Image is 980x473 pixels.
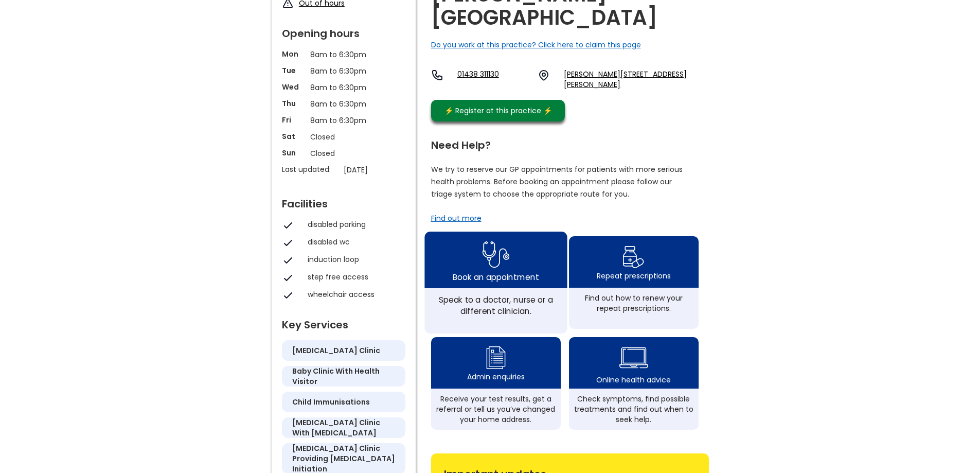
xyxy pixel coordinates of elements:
p: [DATE] [344,164,411,176]
div: Online health advice [596,375,671,385]
div: Need Help? [431,135,699,150]
div: Book an appointment [453,271,539,282]
p: Sat [282,131,305,142]
div: Key Services [282,314,405,330]
h5: [MEDICAL_DATA] clinic with [MEDICAL_DATA] [292,417,395,438]
a: Find out more [431,213,482,223]
div: Speak to a doctor, nurse or a different clinician. [430,294,561,317]
a: Do you work at this practice? Click here to claim this page [431,40,641,50]
h5: child immunisations [292,397,370,407]
div: Admin enquiries [467,372,525,382]
div: wheelchair access [308,289,400,300]
p: Last updated: [282,164,338,174]
div: Check symptoms, find possible treatments and find out when to seek help. [574,394,693,425]
p: 8am to 6:30pm [310,82,377,93]
h5: [MEDICAL_DATA] clinic [292,345,380,356]
p: 8am to 6:30pm [310,115,377,126]
p: 8am to 6:30pm [310,49,377,60]
div: Facilities [282,194,405,209]
div: disabled wc [308,237,400,247]
img: repeat prescription icon [622,243,645,271]
p: Tue [282,65,305,76]
p: We try to reserve our GP appointments for patients with more serious health problems. Before book... [431,163,683,200]
div: Opening hours [282,23,405,39]
a: ⚡️ Register at this practice ⚡️ [431,100,565,121]
div: Find out how to renew your repeat prescriptions. [574,293,693,313]
p: Wed [282,82,305,92]
img: practice location icon [538,69,550,81]
p: Fri [282,115,305,125]
p: 8am to 6:30pm [310,65,377,77]
a: 01438 311130 [457,69,530,90]
a: [PERSON_NAME][STREET_ADDRESS][PERSON_NAME] [564,69,708,90]
p: Closed [310,131,377,143]
a: admin enquiry iconAdmin enquiriesReceive your test results, get a referral or tell us you’ve chan... [431,337,561,430]
img: book appointment icon [482,238,509,271]
div: Receive your test results, get a referral or tell us you’ve changed your home address. [436,394,556,425]
p: Sun [282,148,305,158]
div: Repeat prescriptions [597,271,671,281]
img: telephone icon [431,69,443,81]
h5: baby clinic with health visitor [292,366,395,387]
div: ⚡️ Register at this practice ⚡️ [439,105,558,116]
img: health advice icon [619,341,648,375]
div: induction loop [308,254,400,265]
p: 8am to 6:30pm [310,98,377,110]
p: Mon [282,49,305,59]
a: health advice iconOnline health adviceCheck symptoms, find possible treatments and find out when ... [569,337,699,430]
img: admin enquiry icon [485,344,507,372]
a: repeat prescription iconRepeat prescriptionsFind out how to renew your repeat prescriptions. [569,236,699,329]
div: disabled parking [308,219,400,230]
p: Thu [282,98,305,109]
a: book appointment icon Book an appointmentSpeak to a doctor, nurse or a different clinician. [424,232,567,334]
p: Closed [310,148,377,159]
div: step free access [308,272,400,282]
